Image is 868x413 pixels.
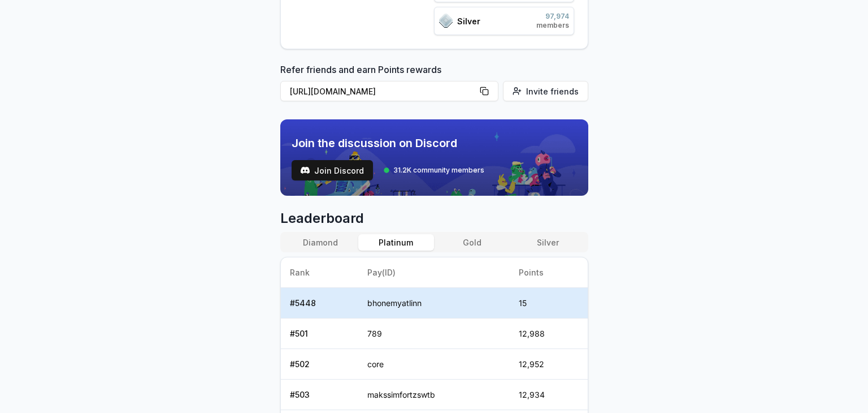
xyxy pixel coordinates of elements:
[292,135,484,151] span: Join the discussion on Discord
[510,319,588,349] td: 12,988
[434,234,510,251] button: Gold
[439,14,453,28] img: ranks_icon
[281,257,359,288] th: Rank
[526,85,579,97] span: Invite friends
[358,349,510,380] td: core
[510,234,585,251] button: Silver
[280,63,588,106] div: Refer friends and earn Points rewards
[358,319,510,349] td: 789
[280,119,588,196] img: discord_banner
[281,380,359,410] td: # 503
[281,319,359,349] td: # 501
[281,288,359,319] td: # 5448
[314,165,364,177] span: Join Discord
[283,234,358,251] button: Diamond
[510,257,588,288] th: Points
[393,166,484,175] span: 31.2K community members
[510,349,588,380] td: 12,952
[536,21,569,30] span: members
[281,349,359,380] td: # 502
[292,160,373,180] button: Join Discord
[536,12,569,21] span: 97,974
[292,160,373,180] a: testJoin Discord
[280,209,588,227] span: Leaderboard
[280,81,498,101] button: [URL][DOMAIN_NAME]
[503,81,588,101] button: Invite friends
[358,257,510,288] th: Pay(ID)
[358,380,510,410] td: makssimfortzswtb
[510,288,588,319] td: 15
[510,380,588,410] td: 12,934
[358,234,434,251] button: Platinum
[301,166,310,175] img: test
[457,15,480,27] span: Silver
[358,288,510,319] td: bhonemyatlinn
